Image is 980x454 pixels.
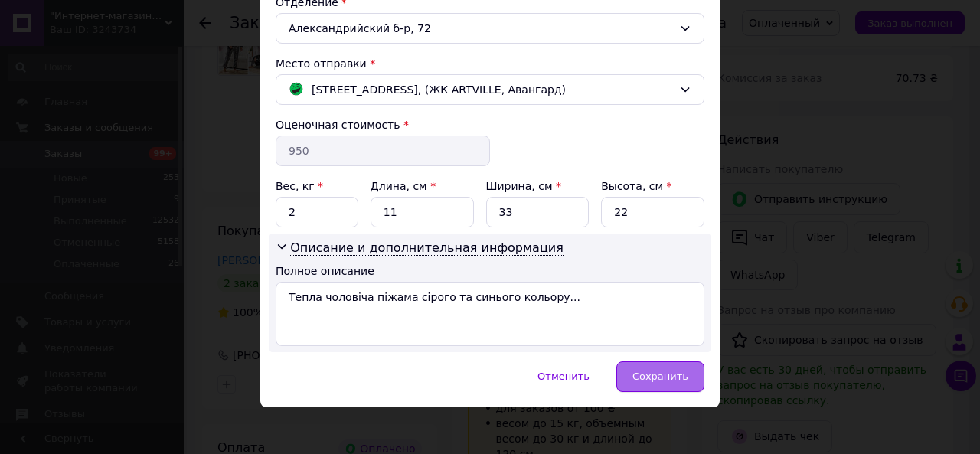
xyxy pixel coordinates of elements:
[276,180,323,192] label: Вес, кг
[276,282,704,346] textarea: Тепла чоловіча піжама сірого та синього кольору...
[371,180,436,192] label: Длина, см
[276,13,704,44] div: Александрийский б-р, 72
[276,56,704,71] div: Место отправки
[312,81,566,98] span: [STREET_ADDRESS], (ЖК ARTVILLE, Авангард)
[537,371,590,382] span: Отменить
[276,119,400,131] label: Оценочная стоимость
[486,180,561,192] label: Ширина, см
[632,371,688,382] span: Сохранить
[601,180,671,192] label: Высота, см
[276,265,374,277] label: Полное описание
[290,240,563,256] span: Описание и дополнительная информация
